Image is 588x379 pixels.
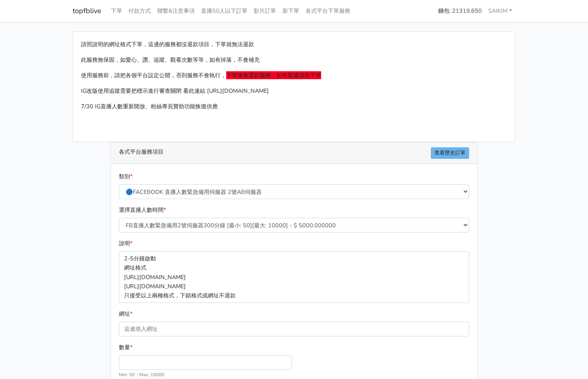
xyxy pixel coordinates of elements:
a: 新下單 [279,3,302,19]
p: 請照說明的網址格式下單，這邊的服務都沒退款項目，下單就無法退款 [81,40,507,49]
a: 聯繫&注意事項 [154,3,198,19]
label: 選擇直播人數時間 [119,205,166,215]
input: 這邊填入網址 [119,322,469,336]
label: 類別 [119,172,132,181]
a: 影片訂單 [251,3,279,19]
a: 錢包: 21319.650 [435,3,485,19]
label: 網址 [119,309,132,318]
a: 下單 [108,3,125,19]
a: SAIKIM [485,3,515,19]
a: 付款方式 [125,3,154,19]
p: IG改版使用追蹤需要把標示進行審查關閉 看此連結 [URL][DOMAIN_NAME] [81,86,507,96]
div: 各式平台服務項目 [111,143,477,164]
small: Min: 50 - Max: 10000 [119,371,164,378]
p: 此服務無保固，如愛心、讚、追蹤、觀看次數等等，如有掉落，不會補充 [81,55,507,64]
label: 數量 [119,343,132,352]
p: 7/30 IG直播人數重新開放、粉絲專頁贊助功能恢復供應 [81,102,507,111]
a: 直播50人以下訂單 [198,3,251,19]
strong: 錢包: 21319.650 [438,7,482,15]
p: 2-5分鐘啟動 網址格式 [URL][DOMAIN_NAME] [URL][DOMAIN_NAME] 只接受以上兩種格式，下錯格式或網址不退款 [119,251,469,303]
label: 說明 [119,239,132,248]
p: 使用服務前，請把各個平台設定公開，否則服務不會執行， [81,71,507,80]
a: 各式平台下單服務 [302,3,353,19]
a: topfblive [73,3,101,19]
a: 查看歷史訂單 [431,147,469,159]
span: 下單後無退款服務，如有疑慮請勿下單 [226,71,321,79]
